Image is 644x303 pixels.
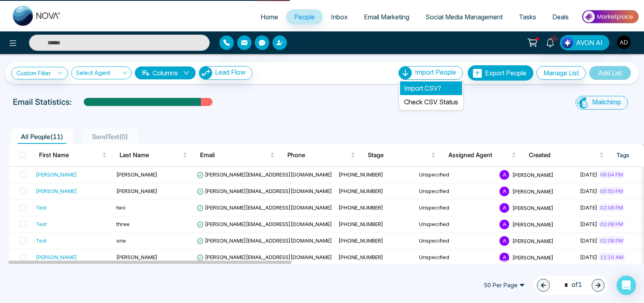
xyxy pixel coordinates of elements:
span: A [500,253,509,262]
p: Email Statistics: [13,96,72,108]
span: [PERSON_NAME] [512,204,553,211]
a: 10+ [541,35,560,49]
img: Lead Flow [562,37,573,48]
td: Unspecified [416,200,496,216]
img: Market-place.gif [581,8,639,26]
th: Phone [281,144,361,166]
span: [PHONE_NUMBER] [339,188,383,194]
th: First Name [33,144,113,166]
button: Lead Flow [199,66,252,80]
span: [DATE] [580,237,597,244]
span: A [500,187,509,196]
a: Deals [544,9,577,25]
span: [PERSON_NAME][EMAIL_ADDRESS][DOMAIN_NAME] [197,188,332,194]
span: [PHONE_NUMBER] [339,237,383,244]
span: [PERSON_NAME] [116,254,157,260]
span: one [116,237,126,244]
span: Lead Flow [215,68,246,76]
span: [PERSON_NAME] [116,188,157,194]
span: Inbox [331,13,348,21]
span: Email Marketing [364,13,409,21]
a: Home [252,9,286,25]
span: Deals [552,13,569,21]
span: A [500,220,509,229]
a: Inbox [323,9,356,25]
a: Social Media Management [417,9,511,25]
span: A [500,170,509,180]
th: Assigned Agent [442,144,522,166]
span: Import People [415,68,456,76]
span: Stage [368,150,429,160]
button: Export People [468,65,533,81]
span: Last Name [120,150,181,160]
td: Unspecified [416,183,496,200]
span: 50 Per Page [478,279,530,292]
span: 02:08 PM [599,203,625,212]
td: Unspecified [416,216,496,233]
a: People [286,9,323,25]
th: Email [194,144,281,166]
div: Open Intercom Messenger [617,276,636,295]
span: [PHONE_NUMBER] [339,221,383,227]
a: Tasks [511,9,544,25]
span: A [500,236,509,246]
span: [DATE] [580,254,597,260]
a: Custom Filter [11,67,68,79]
div: Test [36,220,47,228]
span: Email [200,150,268,160]
td: Unspecified [416,167,496,183]
div: Test [36,237,47,245]
span: Assigned Agent [448,150,510,160]
span: [DATE] [580,188,597,194]
span: [PERSON_NAME] [116,171,157,178]
span: Phone [287,150,349,160]
li: Import CSV? [400,81,462,95]
span: 05:50 PM [599,187,625,195]
span: 06:04 PM [599,170,625,178]
span: Social Media Management [425,13,503,21]
span: [PERSON_NAME][EMAIL_ADDRESS][DOMAIN_NAME] [197,204,332,211]
span: [PERSON_NAME][EMAIL_ADDRESS][DOMAIN_NAME] [197,237,332,244]
span: [PERSON_NAME][EMAIL_ADDRESS][DOMAIN_NAME] [197,221,332,227]
td: Unspecified [416,233,496,249]
div: [PERSON_NAME] [36,253,77,261]
span: People [294,13,315,21]
span: two [116,204,126,211]
span: down [183,70,190,76]
span: [PERSON_NAME] [512,254,553,260]
span: [DATE] [580,221,597,227]
span: Created [529,150,597,160]
a: Check CSV Status [404,98,458,106]
a: Lead FlowLead Flow [196,66,252,80]
td: Unspecified [416,249,496,266]
span: [PERSON_NAME] [512,171,553,178]
span: All People ( 11 ) [18,133,66,141]
span: of 1 [559,280,582,291]
span: [PHONE_NUMBER] [339,204,383,211]
th: Created [522,144,610,166]
img: Lead Flow [199,66,212,79]
span: Home [260,13,278,21]
span: First Name [39,150,101,160]
span: AVON AI [576,38,603,48]
span: [PERSON_NAME] [512,237,553,244]
span: [PERSON_NAME] [512,221,553,227]
div: [PERSON_NAME] [36,170,77,178]
span: [DATE] [580,204,597,211]
span: Tasks [519,13,536,21]
button: AVON AI [560,35,609,50]
span: three [116,221,130,227]
th: Stage [361,144,442,166]
span: 02:08 PM [599,237,625,245]
div: [PERSON_NAME] [36,187,77,195]
button: Columnsdown [135,66,196,79]
span: SendText ( 0 ) [89,133,131,141]
button: Manage List [537,66,586,80]
span: 11:10 AM [599,253,625,261]
a: Email Marketing [356,9,417,25]
span: [PERSON_NAME][EMAIL_ADDRESS][DOMAIN_NAME] [197,171,332,178]
img: Nova CRM Logo [13,6,61,26]
span: [PHONE_NUMBER] [339,254,383,260]
span: A [500,203,509,213]
span: 02:08 PM [599,220,625,228]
